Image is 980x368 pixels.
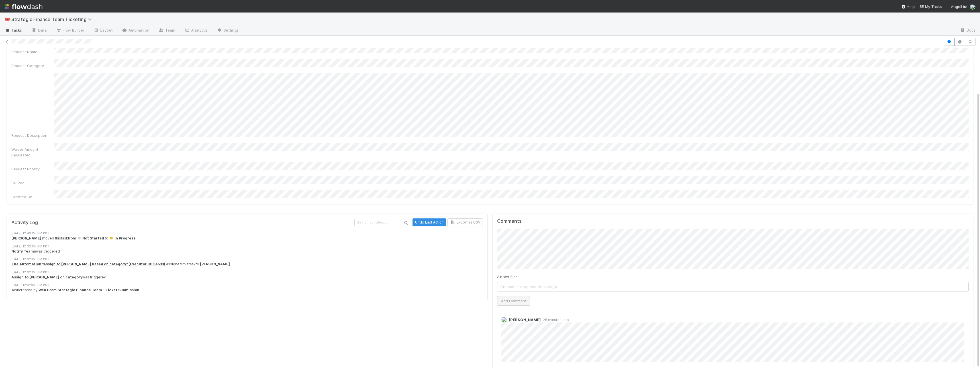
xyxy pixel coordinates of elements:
input: Search activities... [354,219,411,226]
span: Tasks [5,27,22,33]
div: [DATE] 12:02:06 PM PDT [11,283,483,288]
a: Notify Teams [11,249,36,253]
div: Request Name [11,49,54,55]
a: Layout [89,26,117,35]
a: Settings [212,26,243,35]
div: [DATE] 12:43:06 PM PDT [11,231,483,236]
a: My Tasks [919,4,942,9]
span: 🎟️ [5,17,10,22]
div: [DATE] 12:02:06 PM PDT [11,270,483,275]
a: Team [154,26,180,35]
span: 26 minutes ago [541,318,569,322]
a: Analytics [180,26,212,35]
a: Docs [955,26,980,35]
span: In Progress [109,236,135,240]
div: Request Priority [11,166,54,172]
button: Export as CSV [447,218,483,226]
span: AngelList [951,4,967,9]
img: avatar_aa4fbed5-f21b-48f3-8bdd-57047a9d59de.png [970,4,975,10]
span: [PERSON_NAME] [509,317,541,322]
a: Automation [117,26,154,35]
span: My Tasks [919,4,942,9]
img: logo-inverted-e16ddd16eac7371096b0.svg [5,2,42,11]
span: Flow Builder [56,27,84,33]
a: Data [27,26,51,35]
span: Strategic Finance Team Ticketing [11,16,95,22]
strong: [PERSON_NAME] [200,262,230,266]
strong: Web Form Strategic Finance Team - Ticket Submission [38,288,139,292]
a: The Automation "Assign to [PERSON_NAME] based on category" (Executor ID: 54533) [11,262,165,266]
div: CR Pod [11,180,54,186]
div: Created On [11,194,54,200]
div: was triggered [11,275,483,280]
div: [DATE] 12:02:06 PM PDT [11,257,483,262]
strong: [PERSON_NAME] [11,236,41,240]
h5: Comments [497,218,969,224]
button: Undo Last Action [413,218,446,226]
div: Help [901,4,915,9]
div: was triggered [11,249,483,254]
a: Flow Builder [51,26,89,35]
h5: Activity Log [11,220,353,226]
div: Request Description [11,133,54,138]
div: [DATE] 12:02:06 PM PDT [11,244,483,249]
div: assigned this task to [11,262,483,267]
img: avatar_0a9e60f7-03da-485c-bb15-a40c44fcec20.png [501,317,507,322]
button: Add Comment [497,296,530,306]
div: moved this task from to [11,236,483,241]
label: Attach files: [497,274,518,280]
div: Task created by [11,288,483,293]
span: Not Started [77,236,104,240]
div: Request Category [11,63,54,69]
span: Choose or drag and drop file(s) [497,282,968,291]
div: Waiver Amount Requested [11,146,54,158]
a: Assign to [PERSON_NAME] on category [11,275,82,279]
